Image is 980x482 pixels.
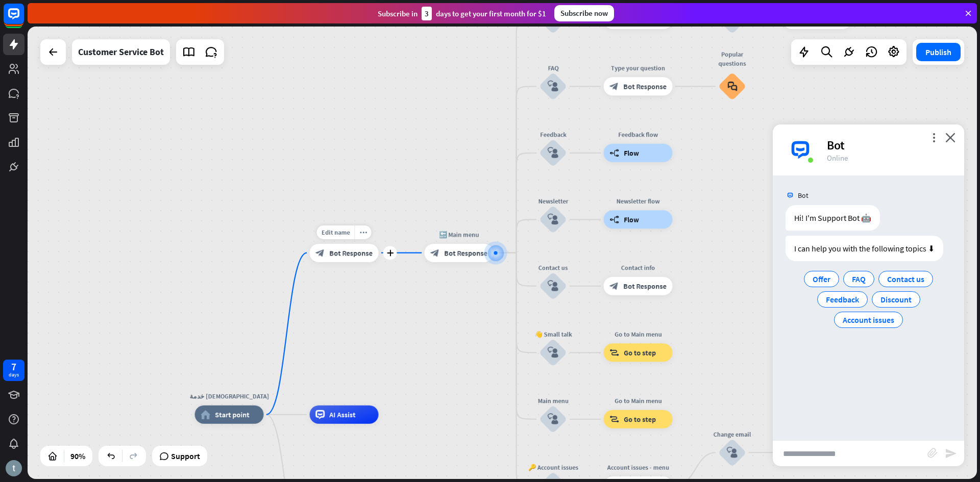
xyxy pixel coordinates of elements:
[548,81,559,92] i: block_user_input
[526,63,581,72] div: FAQ
[548,347,559,358] i: block_user_input
[78,39,164,65] div: Customer Service Bot
[843,315,894,325] span: Account issues
[597,130,679,139] div: Feedback flow
[609,282,619,291] i: block_bot_response
[597,196,679,206] div: Newsletter flow
[430,248,439,258] i: block_bot_response
[597,329,679,339] div: Go to Main menu
[597,396,679,405] div: Go to Main menu
[11,362,16,371] div: 7
[359,229,366,236] i: more_horiz
[548,414,559,425] i: block_user_input
[712,49,753,68] div: Popular questions
[880,294,912,305] span: Discount
[215,410,250,419] span: Start point
[378,7,546,20] div: Subscribe in days to get your first month for $1
[526,463,581,472] div: 🔑 Account issues
[609,82,619,91] i: block_bot_response
[597,63,679,72] div: Type your question
[597,263,679,272] div: Contact info
[624,415,656,424] span: Go to step
[624,215,639,224] span: Flow
[554,5,614,21] div: Subscribe now
[526,130,581,139] div: Feedback
[916,43,961,61] button: Publish
[201,410,210,419] i: home_2
[852,274,866,284] span: FAQ
[321,228,350,236] span: Edit name
[826,294,859,305] span: Feedback
[597,463,679,472] div: Account issues - menu
[3,360,24,381] a: 7 days
[727,447,738,458] i: block_user_input
[418,230,500,239] div: 🔙 Main menu
[444,248,487,258] span: Bot Response
[329,410,355,419] span: AI Assist
[945,133,955,142] i: close
[548,214,559,225] i: block_user_input
[623,282,667,291] span: Bot Response
[624,348,656,357] span: Go to step
[526,196,581,206] div: Newsletter
[526,329,581,339] div: 👋 Small talk
[623,82,667,91] span: Bot Response
[8,4,39,35] button: Open LiveChat chat widget
[188,392,271,401] div: خدمة [DEMOGRAPHIC_DATA]
[705,429,760,439] div: Change email
[813,274,830,284] span: Offer
[386,249,394,256] i: plus
[329,248,373,258] span: Bot Response
[315,248,325,258] i: block_bot_response
[786,236,943,261] div: I can help you with the following topics ⬇
[526,263,581,272] div: Contact us
[609,348,619,357] i: block_goto
[548,281,559,292] i: block_user_input
[609,215,619,224] i: builder_tree
[827,153,952,163] div: Online
[727,81,737,91] i: block_faq
[526,396,581,405] div: Main menu
[624,148,639,158] span: Flow
[9,371,19,378] div: days
[827,137,952,153] div: Bot
[887,274,924,284] span: Contact us
[929,133,939,142] i: more_vert
[798,191,808,200] span: Bot
[786,205,880,231] div: Hi! I'm Support Bot 🤖
[609,148,619,158] i: builder_tree
[67,448,88,464] div: 90%
[945,447,957,460] i: send
[609,415,619,424] i: block_goto
[548,147,559,159] i: block_user_input
[927,448,938,458] i: block_attachment
[171,448,200,464] span: Support
[422,7,432,20] div: 3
